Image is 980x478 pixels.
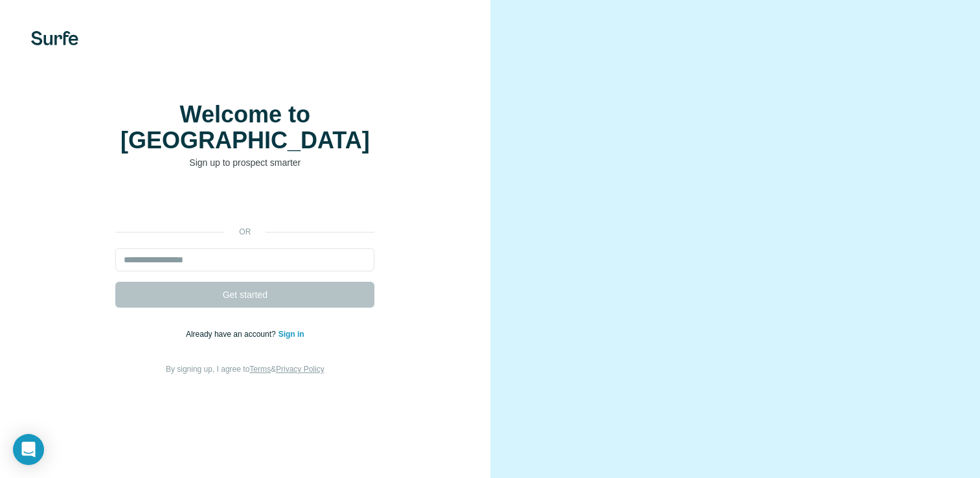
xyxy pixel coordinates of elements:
a: Privacy Policy [276,365,325,374]
iframe: Sign in with Google Button [109,188,381,217]
div: Open Intercom Messenger [13,434,44,465]
span: Already have an account? [186,330,279,339]
img: Surfe's logo [31,31,78,45]
a: Terms [249,365,271,374]
a: Sign in [279,330,304,339]
p: Sign up to prospect smarter [115,156,374,169]
p: or [224,226,266,238]
h1: Welcome to [GEOGRAPHIC_DATA] [115,102,374,154]
span: By signing up, I agree to & [166,365,325,374]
